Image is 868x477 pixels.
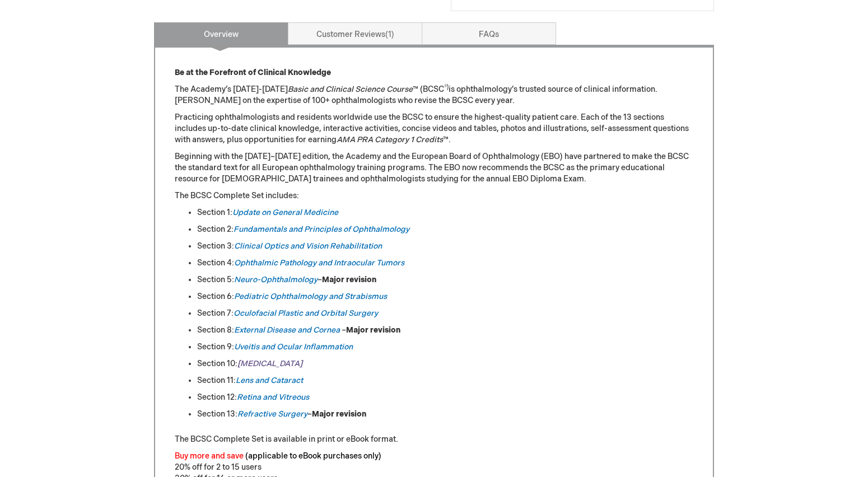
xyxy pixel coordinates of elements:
[197,409,693,420] li: Section 13: –
[197,241,693,252] li: Section 3:
[197,291,693,302] li: Section 6:
[197,375,693,386] li: Section 11:
[175,434,693,445] p: The BCSC Complete Set is available in print or eBook format.
[175,190,693,202] p: The BCSC Complete Set includes:
[197,308,693,319] li: Section 7:
[175,151,693,185] p: Beginning with the [DATE]–[DATE] edition, the Academy and the European Board of Ophthalmology (EB...
[288,22,422,45] a: Customer Reviews1
[197,258,693,269] li: Section 4:
[234,325,340,335] a: External Disease and Cornea
[197,207,693,218] li: Section 1:
[175,84,693,106] p: The Academy’s [DATE]-[DATE] ™ (BCSC is ophthalmology’s trusted source of clinical information. [P...
[234,292,387,301] a: Pediatric Ophthalmology and Strabismus
[197,224,693,235] li: Section 2:
[288,85,413,94] em: Basic and Clinical Science Course
[337,135,443,144] em: AMA PRA Category 1 Credits
[234,241,382,251] a: Clinical Optics and Vision Rehabilitation
[346,325,400,335] strong: Major revision
[245,451,381,461] font: (applicable to eBook purchases only)
[385,30,394,39] span: 1
[422,22,556,45] a: FAQs
[234,225,409,234] a: Fundamentals and Principles of Ophthalmology
[236,376,303,385] a: Lens and Cataract
[322,275,376,284] strong: Major revision
[237,409,307,419] a: Refractive Surgery
[237,359,302,368] a: [MEDICAL_DATA]
[234,258,404,268] a: Ophthalmic Pathology and Intraocular Tumors
[234,342,353,352] a: Uveitis and Ocular Inflammation
[234,308,378,318] a: Oculofacial Plastic and Orbital Surgery
[312,409,366,419] strong: Major revision
[175,451,244,461] font: Buy more and save
[154,22,288,45] a: Overview
[232,208,338,217] a: Update on General Medicine
[175,112,693,146] p: Practicing ophthalmologists and residents worldwide use the BCSC to ensure the highest-quality pa...
[197,342,693,353] li: Section 9:
[197,274,693,286] li: Section 5: –
[237,392,309,402] a: Retina and Vitreous
[444,84,449,91] sup: ®)
[175,68,331,77] strong: Be at the Forefront of Clinical Knowledge
[234,275,318,284] a: Neuro-Ophthalmology
[197,358,693,370] li: Section 10:
[197,325,693,336] li: Section 8: –
[197,392,693,403] li: Section 12:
